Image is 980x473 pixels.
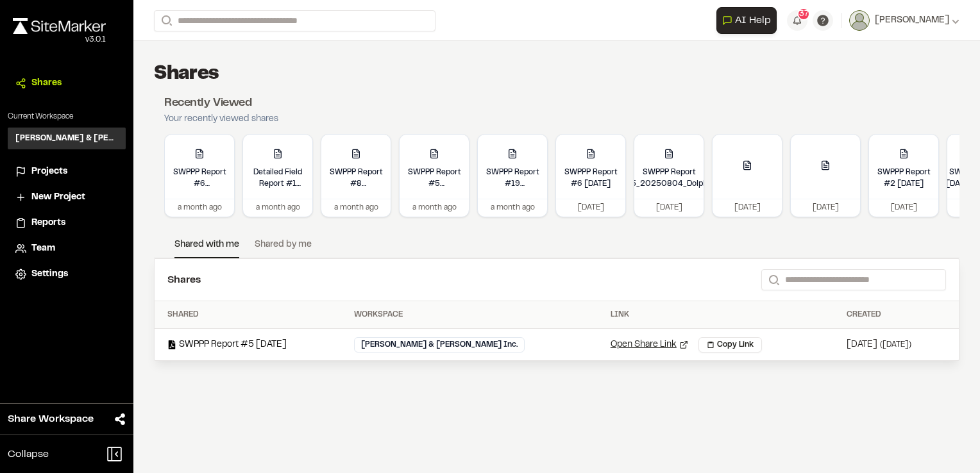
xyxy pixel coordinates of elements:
[734,202,761,213] p: [DATE]
[849,10,959,31] button: [PERSON_NAME]
[174,238,239,258] a: Shared with me
[164,134,235,217] a: SWPPP Report #6 [DATE]_London Squarea month ago
[799,8,809,20] span: 37
[813,202,839,213] p: [DATE]
[399,134,469,217] a: SWPPP Report #5 [DATE]_Cherry Pointa month ago
[564,167,618,190] h3: SWPPP Report #6 [DATE]
[656,202,682,213] p: [DATE]
[31,190,85,204] span: New Project
[611,309,836,320] div: Link
[880,339,911,351] div: ( [DATE] )
[321,134,391,217] a: SWPPP Report #8 [DATE]_Master corpa month ago
[8,411,94,427] span: Share Workspace
[8,111,126,122] p: Current Workspace
[787,10,807,31] button: 37
[555,134,626,217] a: SWPPP Report #6 [DATE][DATE]
[868,134,939,217] a: SWPPP Report #2 [DATE][DATE]
[847,338,877,352] div: [DATE]
[13,34,106,46] div: Oh geez...please don't...
[698,337,762,353] button: Copy Link
[167,338,344,352] div: SWPPP Report #5 [DATE]
[712,134,782,217] a: [DATE]
[847,309,946,320] div: Created
[15,133,118,144] h3: [PERSON_NAME] & [PERSON_NAME] Inc.
[611,338,688,352] a: Open Share Link
[761,269,784,290] button: Search
[8,447,49,462] span: Collapse
[31,216,65,230] span: Reports
[15,76,118,90] a: Shares
[491,202,535,213] p: a month ago
[477,134,548,217] a: SWPPP Report #19 [DATE]_Bluffton Community Medicala month ago
[256,202,300,213] p: a month ago
[154,62,219,87] h1: Shares
[891,202,917,213] p: [DATE]
[178,202,222,213] p: a month ago
[412,202,457,213] p: a month ago
[407,167,462,190] h3: SWPPP Report #5 [DATE]_Cherry Point
[31,267,68,281] span: Settings
[716,7,777,34] button: Open AI Assistant
[877,167,931,190] h3: SWPPP Report #2 [DATE]
[354,337,525,353] div: [PERSON_NAME] & [PERSON_NAME] Inc.
[634,134,704,217] a: SWPPP Report #5_20250804_Dolphin Watch[DATE]
[790,134,861,217] a: [DATE]
[167,272,201,288] h2: Shares
[31,242,55,256] span: Team
[15,242,118,256] a: Team
[242,134,313,217] a: Detailed Field Report #1 [DATE]a month ago
[31,165,67,179] span: Projects
[578,202,604,213] p: [DATE]
[31,76,62,90] span: Shares
[15,190,118,204] a: New Project
[735,13,771,28] span: AI Help
[354,309,600,320] div: Workspace
[15,216,118,230] a: Reports
[849,10,870,31] img: User
[875,13,949,28] span: [PERSON_NAME]
[154,10,177,31] button: Search
[625,167,714,190] h3: SWPPP Report #5_20250804_Dolphin Watch
[251,167,305,190] h3: Detailed Field Report #1 [DATE]
[334,202,378,213] p: a month ago
[164,112,278,126] p: Your recently viewed shares
[716,7,782,34] div: Open AI Assistant
[13,18,106,34] img: rebrand.png
[15,267,118,281] a: Settings
[164,95,278,112] h3: Recently Viewed
[484,167,542,190] h3: SWPPP Report #19 [DATE]_Bluffton Community Medical
[328,167,384,190] h3: SWPPP Report #8 [DATE]_Master corp
[167,309,344,320] div: Shared
[171,167,228,190] h3: SWPPP Report #6 [DATE]_London Square
[255,238,312,257] a: Shared by me
[15,165,118,179] a: Projects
